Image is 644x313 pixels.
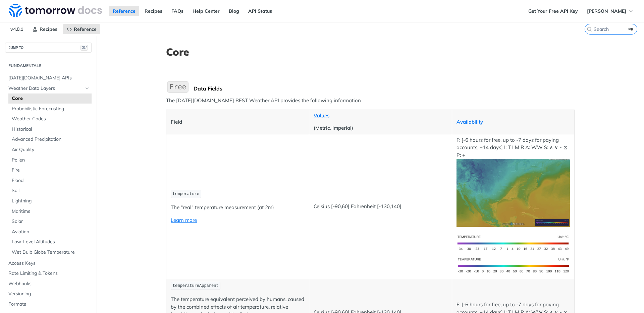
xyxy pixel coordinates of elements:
[8,270,90,277] span: Rate Limiting & Tokens
[12,187,90,194] span: Soil
[8,134,92,144] a: Advanced Precipitation
[8,145,92,155] a: Air Quality
[314,112,329,119] a: Values
[583,6,637,16] button: [PERSON_NAME]
[8,93,92,104] a: Core
[587,26,592,32] svg: Search
[8,85,83,92] span: Weather Data Layers
[12,218,90,225] span: Solar
[314,124,447,132] p: (Metric, Imperial)
[8,155,92,165] a: Pollen
[12,198,90,204] span: Lightning
[5,268,92,278] a: Rate Limiting & Tokens
[166,97,575,105] p: The [DATE][DOMAIN_NAME] REST Weather API provides the following information
[5,63,92,69] h2: Fundamentals
[12,136,90,143] span: Advanced Precipitation
[8,227,92,237] a: Aviation
[12,229,90,235] span: Aviation
[5,83,92,93] a: Weather Data LayersHide subpages for Weather Data Layers
[141,6,166,16] a: Recipes
[166,46,575,58] h1: Core
[5,289,92,299] a: Versioning
[314,203,447,210] p: Celsius [-90,60] Fahrenheit [-130,140]
[74,26,97,32] span: Reference
[8,280,90,287] span: Webhooks
[80,45,88,51] span: ⌘/
[189,6,223,16] a: Help Center
[168,6,187,16] a: FAQs
[8,104,92,114] a: Probabilistic Forecasting
[12,106,90,112] span: Probabilistic Forecasting
[9,4,102,17] img: Tomorrow.io Weather API Docs
[5,299,92,309] a: Formats
[457,136,570,227] p: F: [-6 hours for free, up to -7 days for paying accounts, +14 days] I: T I M R A: WW S: ∧ ∨ ~ ⧖ P: +
[12,116,90,122] span: Weather Codes
[8,260,90,267] span: Access Keys
[173,192,199,196] span: temperature
[8,124,92,134] a: Historical
[171,217,197,223] a: Learn more
[457,262,570,268] span: Expand image
[8,196,92,206] a: Lightning
[171,118,305,126] p: Field
[8,206,92,216] a: Maritime
[85,86,90,91] button: Hide subpages for Weather Data Layers
[8,75,90,81] span: [DATE][DOMAIN_NAME] APIs
[12,177,90,184] span: Flood
[225,6,243,16] a: Blog
[12,167,90,174] span: Fire
[12,239,90,245] span: Low-Level Altitudes
[457,189,570,196] span: Expand image
[171,204,305,211] p: The "real" temperature measurement (at 2m)
[8,114,92,124] a: Weather Codes
[40,26,57,32] span: Recipes
[12,208,90,215] span: Maritime
[5,279,92,289] a: Webhooks
[627,26,635,33] kbd: ⌘K
[29,24,61,34] a: Recipes
[8,247,92,257] a: Wet Bulb Globe Temperature
[5,258,92,268] a: Access Keys
[8,165,92,175] a: Fire
[8,237,92,247] a: Low-Level Altitudes
[8,301,90,308] span: Formats
[587,8,626,14] span: [PERSON_NAME]
[12,157,90,164] span: Pollen
[7,24,27,34] span: v4.0.1
[5,73,92,83] a: [DATE][DOMAIN_NAME] APIs
[109,6,139,16] a: Reference
[8,291,90,297] span: Versioning
[12,95,90,102] span: Core
[457,119,483,125] a: Availability
[12,249,90,256] span: Wet Bulb Globe Temperature
[5,43,92,53] button: JUMP TO⌘/
[194,85,575,92] div: Data Fields
[12,126,90,133] span: Historical
[245,6,276,16] a: API Status
[457,239,570,246] span: Expand image
[63,24,100,34] a: Reference
[173,284,219,288] span: temperatureApparent
[8,216,92,227] a: Solar
[8,186,92,196] a: Soil
[525,6,582,16] a: Get Your Free API Key
[8,176,92,186] a: Flood
[12,146,90,153] span: Air Quality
